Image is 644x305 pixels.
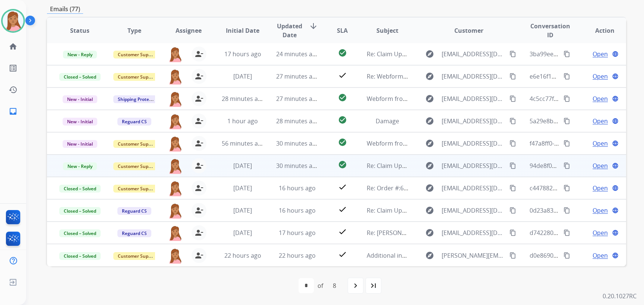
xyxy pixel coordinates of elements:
span: 16 hours ago [279,184,316,192]
img: avatar [3,10,23,31]
mat-icon: content_copy [563,118,570,124]
span: Customer Support [113,140,162,148]
span: 30 minutes ago [276,139,319,147]
span: Open [593,206,608,215]
span: e6e16f18-7eaf-4fa0-8899-2896f7bd6375 [530,72,639,80]
mat-icon: language [612,229,619,236]
span: [DATE] [233,162,252,170]
img: agent-avatar [168,91,183,107]
span: Open [593,117,608,126]
span: Closed – Solved [59,207,101,215]
mat-icon: explore [425,94,434,103]
span: Open [593,184,608,193]
mat-icon: check_circle [338,48,347,57]
mat-icon: language [612,162,619,169]
img: agent-avatar [168,47,183,62]
mat-icon: language [612,73,619,80]
mat-icon: person_remove [195,50,203,58]
span: 22 hours ago [279,251,316,260]
mat-icon: content_copy [563,73,570,80]
span: [EMAIL_ADDRESS][DOMAIN_NAME] [442,50,505,58]
span: Re: Claim Update [367,50,415,58]
mat-icon: language [612,185,619,191]
img: agent-avatar [168,181,183,196]
span: 4c5cc77f-fa94-4a6b-9386-9ffd53a7dfe5 [530,95,637,103]
mat-icon: content_copy [563,252,570,259]
span: Closed – Solved [59,252,101,260]
span: Updated Date [276,22,303,39]
mat-icon: explore [425,139,434,148]
span: New - Reply [63,51,97,58]
span: Customer [454,26,483,35]
mat-icon: home [9,42,18,51]
span: 27 minutes ago [276,95,319,103]
img: agent-avatar [168,203,183,219]
mat-icon: arrow_downward [309,22,318,31]
span: 28 minutes ago [276,117,319,125]
span: New - Initial [63,118,97,126]
mat-icon: language [612,140,619,147]
span: Additional information [367,251,430,260]
span: 94de8f07-0ffa-4714-8620-4abc8a4399fc [530,162,639,170]
span: 28 minutes ago [222,95,265,103]
div: of [318,281,323,290]
span: Customer Support [113,185,162,193]
img: agent-avatar [168,225,183,241]
span: Closed – Solved [59,73,101,81]
mat-icon: inbox [9,107,18,116]
span: 3ba99ee9-9782-4151-abf6-be9f27d29cef [530,50,641,58]
mat-icon: person_remove [195,184,203,193]
mat-icon: check_circle [338,138,347,147]
mat-icon: content_copy [563,51,570,57]
span: [EMAIL_ADDRESS][DOMAIN_NAME] [442,94,505,103]
mat-icon: explore [425,206,434,215]
span: New - Initial [63,95,97,103]
mat-icon: language [612,95,619,102]
span: Re: Claim Update: Parts ordered for repair [367,206,486,215]
mat-icon: check [338,250,347,259]
span: Reguard CS [117,118,151,126]
mat-icon: content_copy [509,118,516,124]
span: Subject [376,26,398,35]
span: Open [593,94,608,103]
mat-icon: explore [425,228,434,237]
span: [EMAIL_ADDRESS][DOMAIN_NAME] [442,161,505,170]
span: 24 minutes ago [276,50,319,58]
span: [DATE] [233,184,252,192]
span: Closed – Solved [59,185,101,193]
mat-icon: person_remove [195,161,203,170]
span: Customer Support [113,73,162,81]
span: Closed – Solved [59,229,101,237]
p: 0.20.1027RC [603,292,637,301]
mat-icon: content_copy [509,73,516,80]
span: [DATE] [233,72,252,80]
span: Conversation ID [530,22,572,39]
span: 17 hours ago [279,229,316,237]
span: 22 hours ago [224,251,261,260]
mat-icon: check_circle [338,160,347,169]
span: Open [593,161,608,170]
mat-icon: person_remove [195,251,203,260]
span: [EMAIL_ADDRESS][DOMAIN_NAME] [442,228,505,237]
span: Re: [PERSON_NAME] [367,229,423,237]
mat-icon: language [612,118,619,124]
span: New - Initial [63,140,97,148]
span: 17 hours ago [224,50,261,58]
span: c4478826-f056-412a-88f8-2f1f9af16a95 [530,184,637,192]
span: 5a29e8be-f035-4317-a692-45158a390e61 [530,117,643,125]
span: [EMAIL_ADDRESS][DOMAIN_NAME] [442,117,505,126]
span: Customer Support [113,51,162,58]
span: SLA [337,26,348,35]
mat-icon: content_copy [509,95,516,102]
span: Customer Support [113,252,162,260]
mat-icon: content_copy [509,252,516,259]
span: 27 minutes ago [276,72,319,80]
span: New - Reply [63,162,97,170]
span: 30 minutes ago [276,162,319,170]
span: Re: Webform from [EMAIL_ADDRESS][DOMAIN_NAME] on [DATE] [367,72,546,80]
span: Re: Claim Update: Parts ordered for repair [367,162,486,170]
div: 8 [327,278,342,293]
mat-icon: language [612,252,619,259]
span: Customer Support [113,162,162,170]
mat-icon: language [612,207,619,214]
